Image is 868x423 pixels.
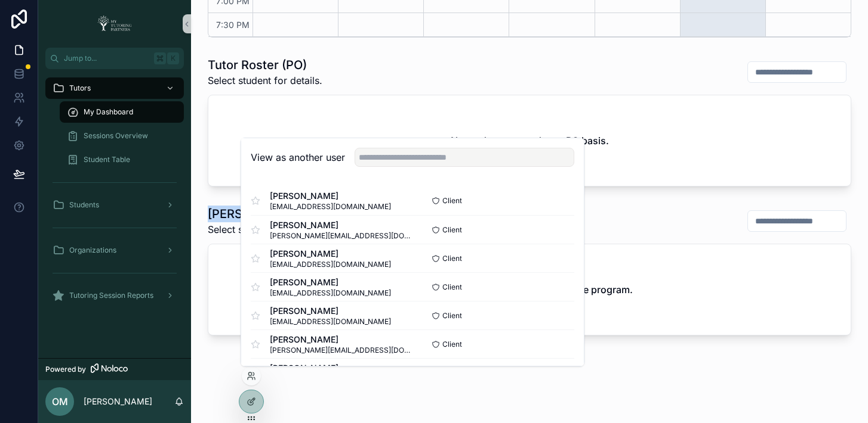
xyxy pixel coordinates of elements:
h2: No students tutored on a PO basis. [451,133,609,148]
span: Organizations [69,245,116,255]
span: [PERSON_NAME][EMAIL_ADDRESS][DOMAIN_NAME] [270,231,413,241]
div: scrollable content [38,69,191,322]
span: [EMAIL_ADDRESS][DOMAIN_NAME] [270,260,391,269]
span: 7:30 PM [213,20,253,30]
p: [PERSON_NAME] [84,396,152,408]
span: Client [442,196,462,206]
a: Tutoring Session Reports [45,285,184,306]
span: [EMAIL_ADDRESS][DOMAIN_NAME] [270,317,391,326]
a: Student Table [60,149,184,170]
span: My Dashboard [84,107,133,117]
span: Select student for details. [208,222,370,237]
span: Client [442,225,462,235]
a: Organizations [45,240,184,261]
a: Sessions Overview [60,125,184,147]
span: Client [442,311,462,321]
span: Client [442,254,462,263]
span: [PERSON_NAME] [270,219,413,231]
span: Students [69,200,99,210]
span: Tutoring Session Reports [69,291,153,300]
span: Client [442,282,462,292]
span: [PERSON_NAME] [270,190,391,202]
span: Select student for details. [208,73,322,88]
a: My Dashboard [60,101,184,123]
span: Tutors [69,83,91,93]
span: Client [442,340,462,349]
span: [PERSON_NAME] [270,362,391,374]
span: [PERSON_NAME] [270,276,391,288]
span: [PERSON_NAME] [270,248,391,260]
a: Students [45,194,184,216]
a: Powered by [38,358,191,380]
span: [EMAIL_ADDRESS][DOMAIN_NAME] [270,288,391,298]
span: Sessions Overview [84,131,148,141]
span: [PERSON_NAME] [270,305,391,317]
span: [PERSON_NAME] [270,334,413,346]
img: App logo [94,14,136,33]
button: Jump to...K [45,48,184,69]
a: Tutors [45,77,184,99]
span: OM [52,394,68,409]
span: Powered by [45,365,86,374]
span: Student Table [84,155,130,164]
h1: [PERSON_NAME] (Intensive) [208,206,370,222]
span: [PERSON_NAME][EMAIL_ADDRESS][DOMAIN_NAME] [270,346,413,355]
h2: View as another user [251,150,345,164]
span: [EMAIL_ADDRESS][DOMAIN_NAME] [270,202,391,211]
h1: Tutor Roster (PO) [208,57,322,73]
span: Jump to... [64,54,149,63]
span: K [168,54,178,63]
